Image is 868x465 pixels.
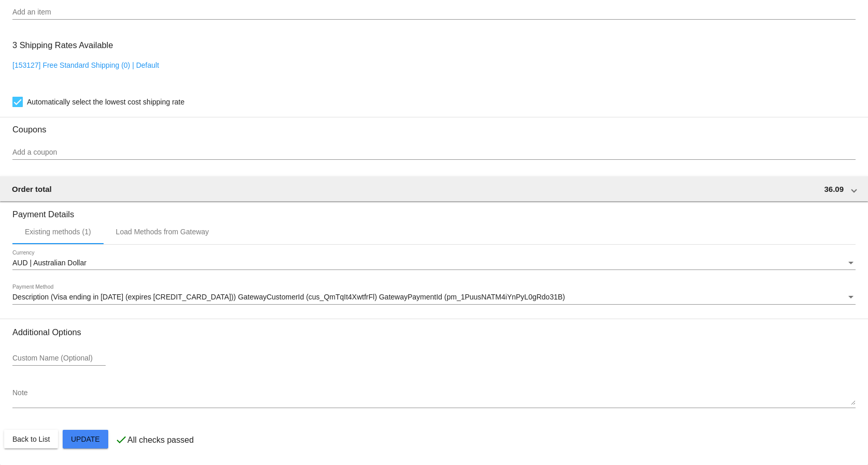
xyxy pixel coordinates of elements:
span: Automatically select the lowest cost shipping rate [27,96,184,108]
span: AUD | Australian Dollar [12,259,86,267]
mat-icon: check [115,433,127,446]
h3: Coupons [12,117,856,134]
input: Add a coupon [12,148,856,157]
h3: Additional Options [12,327,856,337]
button: Update [63,430,108,448]
mat-select: Currency [12,259,856,267]
span: Back to List [12,435,50,443]
span: Description (Visa ending in [DATE] (expires [CREDIT_CARD_DATA])) GatewayCustomerId (cus_QmTqIt4Xw... [12,293,565,301]
button: Back to List [4,430,58,448]
h3: Payment Details [12,202,856,219]
a: [153127] Free Standard Shipping (0) | Default [12,61,159,69]
h3: 3 Shipping Rates Available [12,34,113,56]
input: Add an item [12,8,856,17]
span: 36.09 [824,185,844,193]
input: Custom Name (Optional) [12,354,106,363]
p: All checks passed [127,436,194,445]
span: Order total [12,185,52,193]
div: Load Methods from Gateway [116,228,209,236]
mat-select: Payment Method [12,293,856,302]
div: Existing methods (1) [25,228,91,236]
span: Update [71,435,100,443]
